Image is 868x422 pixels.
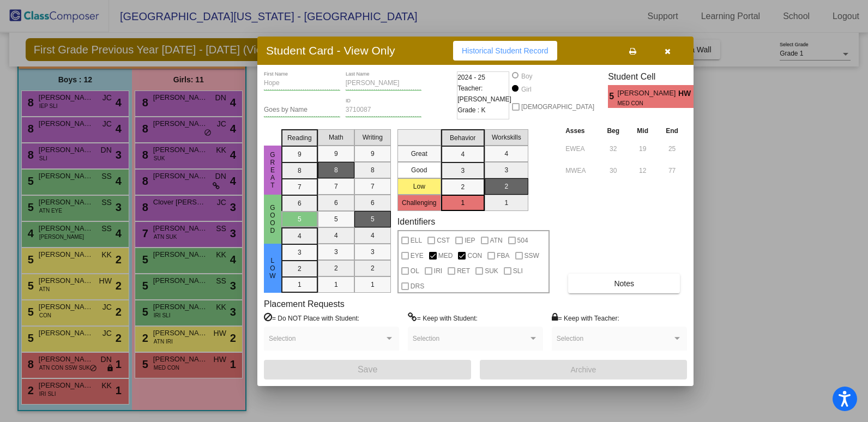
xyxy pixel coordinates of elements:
[457,72,485,83] span: 2024 - 25
[678,88,694,99] span: HW
[358,365,377,374] span: Save
[517,234,528,247] span: 504
[657,125,687,137] th: End
[521,100,594,113] span: [DEMOGRAPHIC_DATA]
[264,360,471,379] button: Save
[513,264,523,278] span: SLI
[457,105,485,116] span: Grade : K
[268,204,278,234] span: Good
[411,280,424,293] span: DRS
[614,279,634,288] span: Notes
[268,151,278,189] span: Great
[264,106,340,114] input: goes by name
[462,46,548,55] span: Historical Student Record
[563,125,598,137] th: Asses
[565,141,595,157] input: assessment
[467,249,482,262] span: CON
[411,234,422,247] span: ELL
[408,312,478,323] label: = Keep with Student:
[438,249,453,262] span: MED
[490,234,503,247] span: ATN
[497,249,509,262] span: FBA
[457,264,470,278] span: RET
[397,216,435,227] label: Identifiers
[480,360,687,379] button: Archive
[521,71,533,81] div: Boy
[598,125,628,137] th: Beg
[457,83,511,105] span: Teacher: [PERSON_NAME]
[571,365,596,374] span: Archive
[346,106,422,114] input: Enter ID
[453,41,557,61] button: Historical Student Record
[618,88,678,99] span: [PERSON_NAME]
[525,249,539,262] span: SSW
[568,274,680,293] button: Notes
[521,85,532,94] div: Girl
[264,299,345,309] label: Placement Requests
[266,44,395,57] h3: Student Card - View Only
[268,257,278,280] span: Low
[485,264,498,278] span: SUK
[437,234,450,247] span: CST
[411,249,424,262] span: EYE
[411,264,419,278] span: OL
[618,99,671,107] span: MED CON
[608,71,703,82] h3: Student Cell
[465,234,475,247] span: IEP
[264,312,359,323] label: = Do NOT Place with Student:
[565,162,595,179] input: assessment
[608,90,617,103] span: 5
[434,264,442,278] span: IRI
[628,125,657,137] th: Mid
[694,90,703,103] span: 1
[552,312,619,323] label: = Keep with Teacher:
